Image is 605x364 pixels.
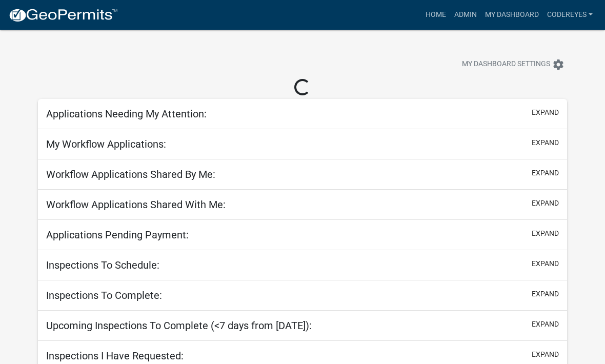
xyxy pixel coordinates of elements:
h5: My Workflow Applications: [46,138,166,150]
button: expand [532,349,559,360]
a: Home [421,5,450,25]
h5: Workflow Applications Shared With Me: [46,198,226,211]
button: expand [532,258,559,269]
h5: Workflow Applications Shared By Me: [46,168,215,180]
a: Admin [450,5,481,25]
span: My Dashboard Settings [462,58,550,71]
h5: Inspections To Schedule: [46,259,159,271]
button: My Dashboard Settingssettings [454,54,573,74]
button: expand [532,107,559,118]
h5: Inspections I Have Requested: [46,350,184,362]
button: expand [532,289,559,299]
button: expand [532,198,559,209]
i: settings [552,58,564,71]
a: codeReyes [543,5,597,25]
a: My Dashboard [481,5,543,25]
button: expand [532,228,559,239]
button: expand [532,319,559,330]
h5: Upcoming Inspections To Complete (<7 days from [DATE]): [46,319,312,332]
h5: Applications Pending Payment: [46,229,189,241]
button: expand [532,168,559,178]
h5: Applications Needing My Attention: [46,108,207,120]
h5: Inspections To Complete: [46,289,162,301]
button: expand [532,137,559,148]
